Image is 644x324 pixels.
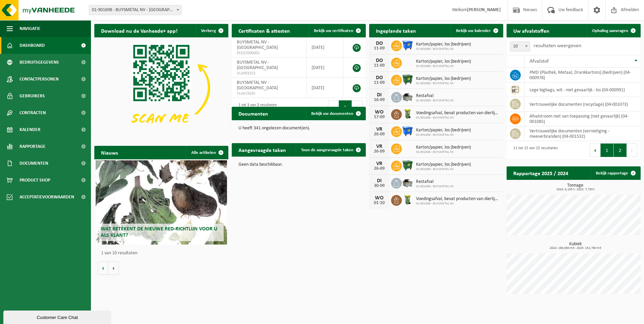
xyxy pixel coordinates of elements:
[524,126,641,141] td: vertrouwelijke documenten (vernietiging - meeverbranden) (04-001532)
[510,188,641,191] span: 2024: 6,105 t - 2025: 7,730 t
[416,133,471,137] span: 01-901698 - BUYSMETAL NV
[524,83,641,97] td: lege bigbags, wit - niet gevaarlijk - los (04-000991)
[373,195,386,201] div: WO
[237,91,301,96] span: VLA615635
[416,47,471,51] span: 01-901698 - BUYSMETAL NV
[507,24,556,37] h2: Uw afvalstoffen
[20,37,45,54] span: Dashboard
[369,24,423,37] h2: Ingeplande taken
[237,40,278,50] span: BUYSMETAL NV - [GEOGRAPHIC_DATA]
[309,24,365,37] a: Bekijk uw certificaten
[373,127,386,132] div: VR
[373,92,386,98] div: DI
[373,201,386,205] div: 01-10
[237,60,278,70] span: BUYSMETAL NV - [GEOGRAPHIC_DATA]
[627,143,637,157] button: Next
[306,107,365,120] a: Bekijk uw documenten
[416,110,500,116] span: Voedingsafval, bevat producten van dierlijke oorsprong, onverpakt, categorie 3
[416,179,454,185] span: Restafval
[416,64,471,68] span: 01-901698 - BUYSMETAL NV
[373,80,386,85] div: 11-09
[456,29,491,33] span: Bekijk uw kalender
[311,111,353,116] span: Bekijk uw documenten
[20,54,59,71] span: Bedrijfsgegevens
[101,251,225,256] p: 1 van 10 resultaten
[510,143,558,158] div: 11 tot 15 van 15 resultaten
[416,196,500,202] span: Voedingsafval, bevat producten van dierlijke oorsprong, onverpakt, categorie 3
[416,150,471,154] span: 01-901698 - BUYSMETAL NV
[373,184,386,188] div: 30-09
[20,172,50,189] span: Product Shop
[307,78,343,98] td: [DATE]
[373,63,386,68] div: 11-09
[402,125,413,137] img: WB-1100-HPE-BE-01
[328,100,339,114] button: Previous
[3,309,112,324] iframe: chat widget
[20,155,48,172] span: Documenten
[314,29,353,33] span: Bekijk uw certificaten
[416,93,454,99] span: Restafval
[601,143,614,157] button: 1
[590,143,601,157] button: Previous
[373,178,386,184] div: DI
[20,189,74,205] span: Acceptatievoorwaarden
[96,160,227,245] a: Wat betekent de nieuwe RED-richtlijn voor u als klant?
[416,116,500,120] span: 01-901698 - BUYSMETAL NV
[416,59,471,64] span: Karton/papier, los (bedrijven)
[416,145,471,150] span: Karton/papier, los (bedrijven)
[416,82,471,86] span: 01-901698 - BUYSMETAL NV
[402,194,413,205] img: WB-0140-HPE-GN-50
[402,160,413,171] img: WB-1100-HPE-GN-01
[373,75,386,80] div: DO
[510,242,641,250] h3: Kubiek
[402,91,413,102] img: WB-5000-GAL-GY-01
[614,143,627,157] button: 2
[339,100,352,114] button: 1
[373,132,386,137] div: 26-09
[352,100,362,114] button: Next
[373,115,386,120] div: 17-09
[235,100,277,115] div: 1 tot 3 van 3 resultaten
[373,161,386,166] div: VR
[416,162,471,167] span: Karton/papier, los (bedrijven)
[201,29,216,33] span: Verberg
[451,24,503,37] a: Bekijk uw kalender
[232,24,297,37] h2: Certificaten & attesten
[232,143,293,156] h2: Aangevraagde taken
[510,247,641,250] span: 2024: 198,600 m3 - 2025: 151,780 m3
[534,43,581,48] label: resultaten weergeven
[510,41,530,52] span: 10
[94,146,125,159] h2: Nieuws
[416,99,454,103] span: 01-901698 - BUYSMETAL NV
[373,46,386,51] div: 11-09
[402,39,413,51] img: WB-1100-HPE-BE-01
[196,24,228,37] button: Verberg
[237,71,301,76] span: VLA903253
[98,261,108,275] button: Vorige
[524,97,641,111] td: vertrouwelijke documenten (recyclage) (04-001073)
[587,24,640,37] a: Ophaling aanvragen
[20,138,45,155] span: Rapportage
[20,20,40,37] span: Navigatie
[232,107,275,120] h2: Documenten
[238,126,359,131] p: U heeft 341 ongelezen document(en).
[373,149,386,154] div: 26-09
[307,58,343,78] td: [DATE]
[237,51,301,56] span: RED25000005
[373,98,386,102] div: 16-09
[402,108,413,120] img: WB-0140-HPE-GN-50
[89,5,181,15] span: 01-901698 - BUYSMETAL NV - HARELBEKE
[590,166,640,180] a: Bekijk rapportage
[524,111,641,126] td: afvalstroom niet van toepassing (niet gevaarlijk) (04-001085)
[467,7,501,12] strong: [PERSON_NAME]
[416,167,471,171] span: 01-901698 - BUYSMETAL NV
[507,166,575,180] h2: Rapportage 2025 / 2024
[296,143,365,157] a: Toon de aangevraagde taken
[373,58,386,63] div: DO
[20,121,40,138] span: Kalender
[186,146,228,159] a: Alle artikelen
[20,104,46,121] span: Contracten
[94,24,184,37] h2: Download nu de Vanheede+ app!
[416,128,471,133] span: Karton/papier, los (bedrijven)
